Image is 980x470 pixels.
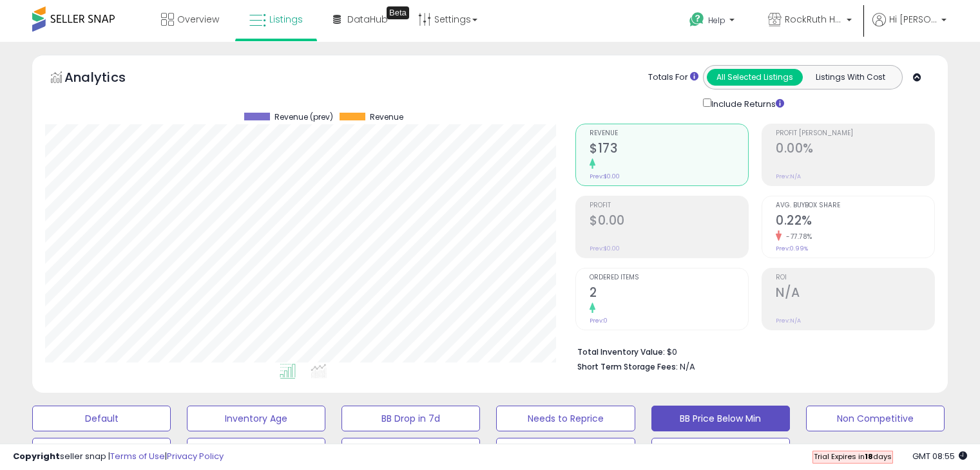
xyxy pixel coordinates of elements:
a: Privacy Policy [167,450,224,462]
span: Avg. Buybox Share [776,202,934,209]
b: Total Inventory Value: [577,346,665,357]
button: Needs to Reprice [496,406,635,431]
span: ROI [776,274,934,281]
div: Totals For [648,71,698,84]
span: Ordered Items [590,274,748,281]
div: Include Returns [693,96,800,111]
small: -77.78% [782,232,812,241]
button: Top Sellers [32,438,171,464]
h2: 0.22% [776,213,934,230]
i: Get Help [689,12,705,28]
a: Terms of Use [110,450,165,462]
span: Revenue (prev) [274,113,333,122]
h2: $0.00 [590,213,748,230]
span: Overview [177,13,219,26]
span: N/A [680,361,695,373]
span: Profit [590,202,748,209]
div: seller snap | | [13,451,224,463]
span: Profit [PERSON_NAME] [776,130,934,137]
button: Inventory Age [187,406,325,431]
button: Default [32,406,171,431]
button: BB Price Below Min [651,406,790,431]
button: Non Competitive [806,406,945,431]
small: Prev: N/A [776,173,801,180]
button: Selling @ Max [187,438,325,464]
span: Revenue [590,130,748,137]
span: 2025-09-12 08:55 GMT [912,450,967,462]
strong: Copyright [13,450,60,462]
div: Tooltip anchor [387,6,409,19]
span: Hi [PERSON_NAME] [889,13,937,26]
li: $0 [577,343,925,359]
small: Prev: 0.99% [776,245,808,252]
a: Hi [PERSON_NAME] [872,13,946,42]
small: Prev: N/A [776,317,801,324]
button: BB Drop in 7d [341,406,480,431]
small: Prev: $0.00 [590,173,620,180]
span: Listings [269,13,303,26]
a: Help [679,2,747,42]
h2: 0.00% [776,141,934,158]
h5: Analytics [64,68,151,89]
span: Revenue [370,113,403,122]
button: BB Eligible [651,438,790,464]
h2: N/A [776,285,934,303]
b: Short Term Storage Fees: [577,361,678,372]
button: 30 Day Decrease [496,438,635,464]
span: Help [708,15,725,26]
button: Listings With Cost [802,69,898,86]
button: Items Being Repriced [341,438,480,464]
span: Trial Expires in days [814,451,892,462]
h2: 2 [590,285,748,303]
b: 18 [865,451,873,462]
span: DataHub [347,13,388,26]
small: Prev: 0 [590,317,608,324]
small: Prev: $0.00 [590,245,620,252]
h2: $173 [590,141,748,158]
button: All Selected Listings [707,69,803,86]
span: RockRuth HVAC E-Commerce [785,13,843,26]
